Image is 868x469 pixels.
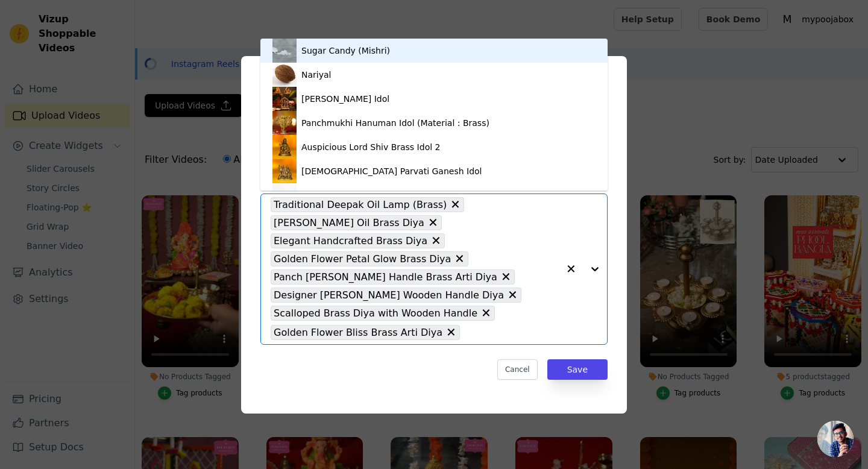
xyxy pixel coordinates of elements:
span: [PERSON_NAME] Oil Brass Diya [274,215,424,230]
span: Scalloped Brass Diya with Wooden Handle [274,306,477,321]
div: Auspicious Lord Shiv Brass Idol 2 [301,141,440,153]
img: product thumbnail [272,183,297,207]
img: product thumbnail [272,39,297,63]
button: Cancel [497,359,538,380]
div: Lord Nandi Idol [301,189,365,201]
span: Designer [PERSON_NAME] Wooden Handle Diya [274,288,504,303]
div: Panchmukhi Hanuman Idol (Material : Brass) [301,117,489,129]
span: Golden Flower Bliss Brass Arti Diya [274,325,442,340]
div: Sugar Candy (Mishri) [301,45,390,57]
span: Traditional Deepak Oil Lamp (Brass) [274,197,447,212]
img: product thumbnail [272,159,297,183]
span: Panch [PERSON_NAME] Handle Brass Arti Diya [274,269,497,285]
span: Elegant Handcrafted Brass Diya [274,233,427,248]
img: product thumbnail [272,63,297,87]
button: Save [547,359,608,380]
div: [PERSON_NAME] Idol [301,93,389,105]
img: product thumbnail [272,135,297,159]
img: product thumbnail [272,111,297,135]
div: [DEMOGRAPHIC_DATA] Parvati Ganesh Idol [301,165,482,177]
a: Open chat [817,421,854,457]
img: product thumbnail [272,87,297,111]
div: Nariyal [301,69,331,81]
span: Golden Flower Petal Glow Brass Diya [274,251,451,266]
